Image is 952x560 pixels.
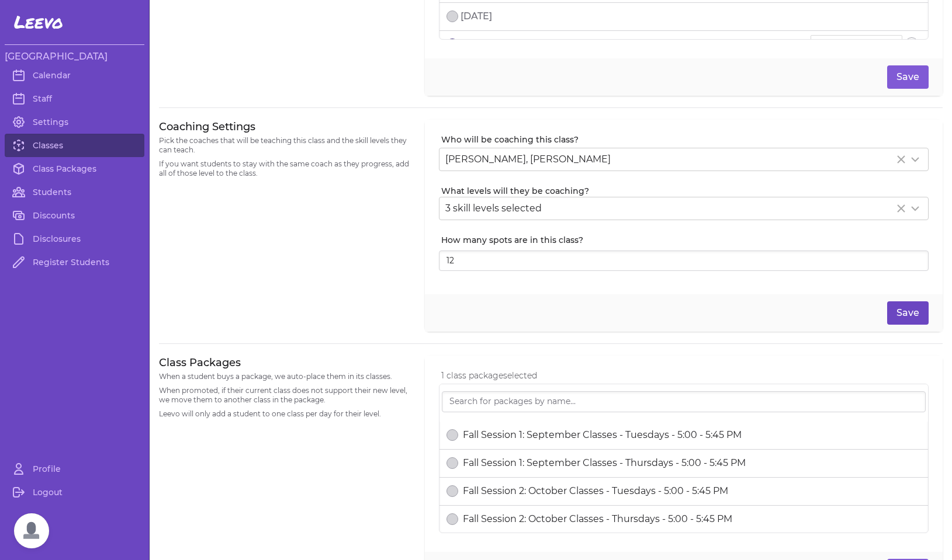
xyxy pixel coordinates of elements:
[894,201,908,215] button: Clear Selected
[5,180,144,204] a: Students
[887,65,929,89] button: Save
[439,251,929,272] input: Leave blank for unlimited spots
[446,513,458,525] button: select date
[159,409,411,419] p: Leevo will only add a student to one class per day for their level.
[5,64,144,87] a: Calendar
[441,134,929,145] label: Who will be coaching this class?
[463,428,742,442] p: Fall Session 1: September Classes - Tuesdays - 5:00 - 5:45 PM
[5,157,144,180] a: Class Packages
[159,386,411,405] p: When promoted, if their current class does not support their new level, we move them to another c...
[159,356,411,370] h3: Class Packages
[463,456,746,470] p: Fall Session 1: September Classes - Thursdays - 5:00 - 5:45 PM
[5,457,144,481] a: Profile
[159,159,411,178] p: If you want students to stay with the same coach as they progress, add all of those level to the ...
[14,513,49,548] div: Open chat
[441,185,929,197] label: What levels will they be coaching?
[445,203,542,214] span: 3 skill levels selected
[5,50,144,64] h3: [GEOGRAPHIC_DATA]
[5,481,144,504] a: Logout
[441,234,929,246] label: How many spots are in this class?
[894,152,908,166] button: Clear Selected
[461,9,492,23] p: [DATE]
[5,204,144,227] a: Discounts
[5,227,144,251] a: Disclosures
[5,110,144,134] a: Settings
[887,301,929,325] button: Save
[446,39,458,50] button: select date
[5,87,144,110] a: Staff
[159,136,411,155] p: Pick the coaches that will be teaching this class and the skill levels they can teach.
[446,429,458,441] button: select date
[446,485,458,497] button: select date
[463,512,732,526] p: Fall Session 2: October Classes - Thursdays - 5:00 - 5:45 PM
[446,457,458,469] button: select date
[442,391,926,412] input: Search for packages by name...
[159,120,411,134] h3: Coaching Settings
[446,11,458,22] button: select date
[445,154,611,165] span: [PERSON_NAME], [PERSON_NAME]
[441,370,929,381] p: 1 class package selected
[818,38,885,51] input: 5:00 PM
[14,12,63,33] span: Leevo
[461,37,492,51] p: [DATE]
[5,134,144,157] a: Classes
[159,372,411,381] p: When a student buys a package, we auto-place them in its classes.
[463,484,728,498] p: Fall Session 2: October Classes - Tuesdays - 5:00 - 5:45 PM
[5,251,144,274] a: Register Students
